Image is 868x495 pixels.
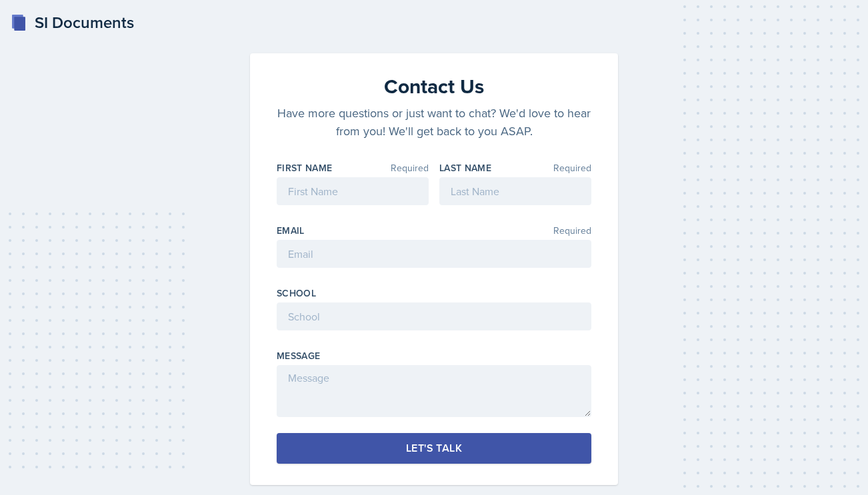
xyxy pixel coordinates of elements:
span: Required [553,163,591,173]
label: Message [277,349,320,362]
label: Email [277,224,305,237]
input: Last Name [439,177,591,205]
label: First Name [277,161,333,175]
a: SI Documents [11,11,134,35]
input: Email [277,240,591,268]
input: First Name [277,177,429,205]
p: Have more questions or just want to chat? We'd love to hear from you! We'll get back to you ASAP. [277,104,591,140]
span: Required [553,226,591,235]
button: Let's Talk [277,433,591,464]
h2: Contact Us [277,75,591,99]
label: School [277,286,316,300]
div: Let's Talk [406,442,462,455]
input: School [277,302,591,330]
label: Last Name [439,161,491,175]
span: Required [391,163,429,173]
